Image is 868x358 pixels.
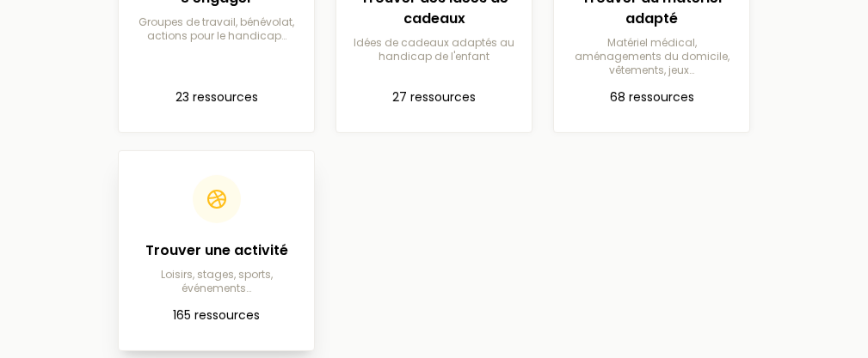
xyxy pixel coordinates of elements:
[132,240,300,261] h2: Trouver une activité
[132,268,300,295] p: Loisirs, stages, sports, événements…
[132,306,300,326] p: 165 ressources
[350,88,518,108] p: 27 ressources
[568,88,736,108] p: 68 ressources
[132,88,300,108] p: 23 ressources
[132,15,300,43] p: Groupes de travail, bénévolat, actions pour le handicap…
[568,36,736,77] p: Matériel médical, aménagements du domicile, vêtements, jeux…
[118,150,315,351] a: Trouver une activitéLoisirs, stages, sports, événements…165 ressources
[350,36,518,64] p: Idées de cadeaux adaptés au handicap de l'enfant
